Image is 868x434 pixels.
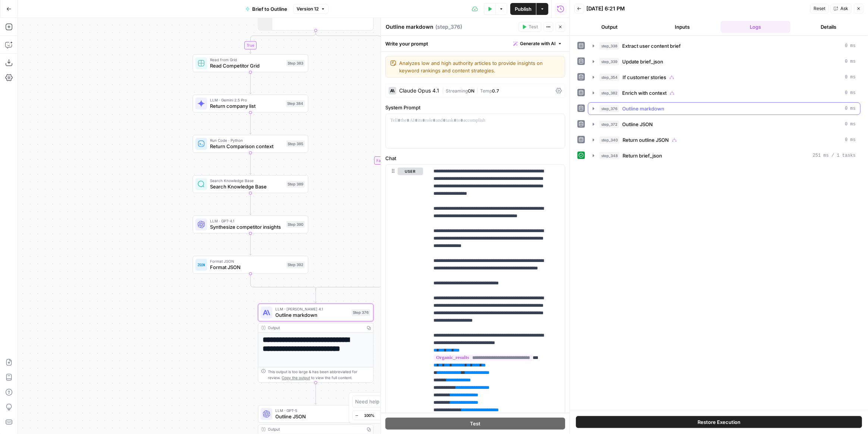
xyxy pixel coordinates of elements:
[518,22,541,32] button: Test
[648,21,718,33] button: Inputs
[813,152,856,159] span: 251 ms / 1 tasks
[210,218,283,224] span: LLM · GPT-4.1
[286,100,305,107] div: Step 384
[249,193,251,215] g: Edge from step_389 to step_390
[588,134,860,146] button: 0 ms
[249,233,251,255] g: Edge from step_390 to step_392
[385,418,565,430] button: Test
[210,223,283,231] span: Synthesize competitor insights
[622,121,653,128] span: Outline JSON
[192,175,308,193] div: Search Knowledge BaseSearch Knowledge BaseStep 389
[192,135,308,153] div: Run Code · PythonReturn Comparison contextStep 385
[622,58,663,65] span: Update brief_json
[588,150,860,162] button: 251 ms / 1 tasks
[398,168,423,175] button: user
[845,74,856,81] span: 0 ms
[210,102,283,110] span: Return company list
[286,221,305,228] div: Step 390
[793,21,864,33] button: Details
[297,6,319,12] span: Version 12
[721,21,791,33] button: Logs
[351,309,370,316] div: Step 376
[252,5,287,13] span: Brief to Outline
[385,104,565,111] label: System Prompt
[286,261,305,268] div: Step 392
[210,57,283,63] span: Read from Grid
[510,39,565,49] button: Generate with AI
[210,137,283,143] span: Run Code · Python
[210,143,283,150] span: Return Comparison context
[286,181,305,187] div: Step 389
[249,153,251,175] g: Edge from step_385 to step_389
[480,88,492,94] span: Temp
[588,118,860,130] button: 0 ms
[249,30,316,54] g: Edge from step_382 to step_383
[268,325,362,331] div: Output
[588,56,860,68] button: 0 ms
[210,258,283,264] span: Format JSON
[814,5,825,12] span: Reset
[599,105,619,112] span: step_376
[845,105,856,112] span: 0 ms
[192,54,308,72] div: Read from GridRead Competitor GridStep 383
[381,36,570,51] div: Write your prompt
[599,74,620,81] span: step_354
[268,426,362,432] div: Output
[316,30,381,291] g: Edge from step_382 to step_382-conditional-end
[845,43,856,49] span: 0 ms
[286,140,305,147] div: Step 385
[492,88,499,94] span: 0.7
[241,3,292,15] button: Brief to Outline
[192,256,308,274] div: Format JSONFormat JSONStep 392
[249,72,251,94] g: Edge from step_383 to step_384
[599,58,619,65] span: step_339
[210,62,283,69] span: Read Competitor Grid
[286,60,305,66] div: Step 383
[470,420,480,427] span: Test
[845,121,856,128] span: 0 ms
[576,416,862,428] button: Restore Execution
[275,413,348,420] span: Outline JSON
[268,369,370,381] div: This output is too large & has been abbreviated for review. to view the full content.
[386,23,433,31] textarea: Outline markdown
[622,42,681,50] span: Extract user content brief
[599,89,619,97] span: step_382
[622,105,664,112] span: Outline markdown
[275,408,348,413] span: LLM · GPT-5
[623,74,666,81] span: If customer stories
[314,289,317,303] g: Edge from step_382-conditional-end to step_376
[515,5,532,13] span: Publish
[698,418,740,426] span: Restore Execution
[623,152,662,159] span: Return brief_json
[399,88,439,93] div: Claude Opus 4.1
[210,97,283,103] span: LLM · Gemini 2.5 Pro
[830,4,852,13] button: Ask
[468,88,474,94] span: ON
[210,263,283,271] span: Format JSON
[599,42,619,50] span: step_338
[588,71,860,83] button: 0 ms
[399,59,560,74] textarea: Analyzes low and high authority articles to provide insights on keyword rankings and content stra...
[623,136,669,144] span: Return outline JSON
[249,112,251,134] g: Edge from step_384 to step_385
[210,183,283,190] span: Search Knowledge Base
[510,3,536,15] button: Publish
[588,103,860,115] button: 0 ms
[599,121,619,128] span: step_372
[622,89,667,97] span: Enrich with context
[442,87,446,94] span: |
[446,88,468,94] span: Streaming
[845,90,856,96] span: 0 ms
[275,311,348,319] span: Outline markdown
[474,87,480,94] span: |
[364,412,375,418] span: 100%
[529,24,538,30] span: Test
[845,137,856,143] span: 0 ms
[282,375,310,380] span: Copy the output
[314,383,317,405] g: Edge from step_376 to step_372
[435,23,462,31] span: ( step_376 )
[840,5,848,12] span: Ask
[588,40,860,52] button: 0 ms
[275,306,348,312] span: LLM · [PERSON_NAME] 4.1
[810,4,829,13] button: Reset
